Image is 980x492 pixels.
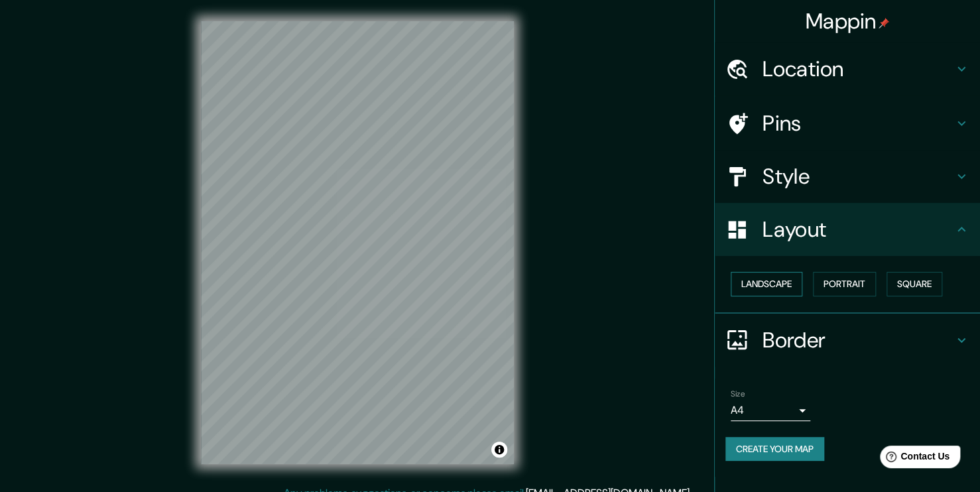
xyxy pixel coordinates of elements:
button: Square [887,272,942,296]
h4: Location [763,56,953,82]
div: Border [715,314,980,367]
button: Toggle attribution [491,442,507,458]
div: Pins [715,97,980,150]
div: Location [715,42,980,95]
div: Style [715,150,980,203]
h4: Mappin [806,8,890,34]
button: Create your map [725,437,824,461]
h4: Border [763,327,953,353]
h4: Layout [763,216,953,243]
div: Layout [715,203,980,256]
label: Size [731,388,745,399]
div: A4 [731,400,810,421]
button: Portrait [813,272,876,296]
h4: Pins [763,110,953,137]
iframe: Help widget launcher [862,440,965,477]
h4: Style [763,163,953,190]
button: Landscape [731,272,802,296]
img: pin-icon.png [879,18,889,29]
canvas: Map [201,21,514,464]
